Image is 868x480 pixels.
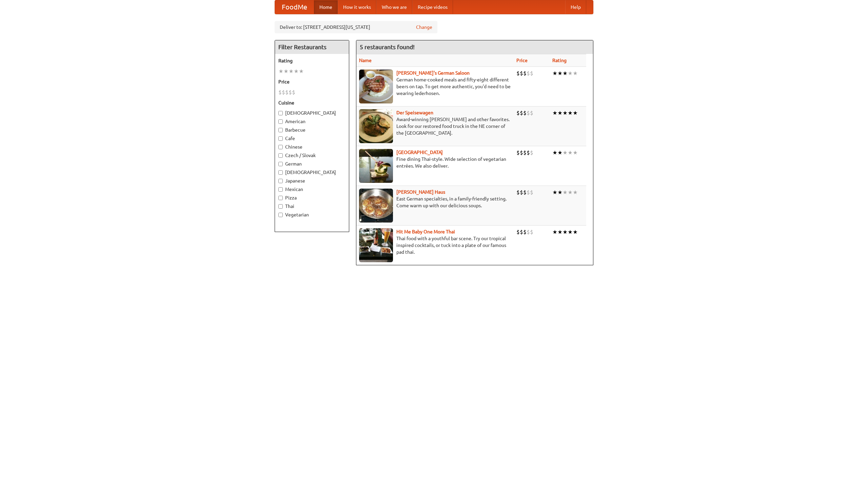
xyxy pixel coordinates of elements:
li: $ [285,89,289,96]
a: FoodMe [275,0,314,14]
label: [DEMOGRAPHIC_DATA] [278,110,346,116]
h5: Price [278,78,346,85]
p: Fine dining Thai-style. Wide selection of vegetarian entrées. We also deliver. [359,156,511,169]
li: $ [530,189,533,196]
li: ★ [283,68,289,75]
input: Chinese [278,145,283,149]
label: [DEMOGRAPHIC_DATA] [278,169,346,176]
label: American [278,118,346,125]
li: $ [530,109,533,117]
li: ★ [573,189,578,196]
li: $ [520,228,523,236]
label: Cafe [278,135,346,142]
a: Der Speisewagen [396,110,433,115]
li: $ [523,109,527,117]
li: $ [527,189,530,196]
li: $ [282,89,285,96]
input: Cafe [278,136,283,141]
li: $ [289,89,292,96]
div: Deliver to: [STREET_ADDRESS][US_STATE] [275,21,437,33]
a: How it works [338,0,376,14]
a: Rating [552,58,567,63]
li: ★ [552,189,557,196]
a: Home [314,0,338,14]
h5: Rating [278,57,346,64]
li: ★ [568,109,573,117]
li: $ [516,149,520,156]
input: [DEMOGRAPHIC_DATA] [278,170,283,175]
input: Vegetarian [278,213,283,217]
li: $ [516,109,520,117]
li: $ [516,189,520,196]
li: $ [520,189,523,196]
label: Barbecue [278,127,346,133]
label: Mexican [278,186,346,193]
li: $ [516,70,520,77]
li: ★ [278,68,283,75]
a: Change [416,24,432,31]
li: ★ [563,109,568,117]
img: babythai.jpg [359,228,393,262]
a: [PERSON_NAME] Haus [396,189,445,195]
li: $ [527,70,530,77]
li: ★ [552,70,557,77]
li: ★ [557,70,563,77]
li: $ [278,89,282,96]
label: German [278,160,346,167]
input: Mexican [278,187,283,192]
a: Price [516,58,528,63]
li: $ [520,109,523,117]
a: Hit Me Baby One More Thai [396,229,455,234]
li: $ [516,228,520,236]
li: ★ [289,68,294,75]
a: Recipe videos [412,0,453,14]
li: ★ [552,109,557,117]
input: [DEMOGRAPHIC_DATA] [278,111,283,115]
img: speisewagen.jpg [359,109,393,143]
li: $ [527,109,530,117]
input: Japanese [278,179,283,183]
li: ★ [568,149,573,156]
h5: Cuisine [278,99,346,106]
li: $ [523,228,527,236]
label: Chinese [278,143,346,150]
label: Pizza [278,194,346,201]
ng-pluralize: 5 restaurants found! [360,44,415,50]
li: $ [520,149,523,156]
input: American [278,119,283,124]
li: $ [523,70,527,77]
h4: Filter Restaurants [275,40,349,54]
li: ★ [573,228,578,236]
li: $ [527,228,530,236]
img: kohlhaus.jpg [359,189,393,223]
li: $ [530,70,533,77]
p: Award-winning [PERSON_NAME] and other favorites. Look for our restored food truck in the NE corne... [359,116,511,136]
li: ★ [573,109,578,117]
label: Thai [278,203,346,210]
li: ★ [573,70,578,77]
input: Thai [278,204,283,209]
li: ★ [568,228,573,236]
li: $ [523,189,527,196]
li: ★ [557,228,563,236]
li: ★ [557,189,563,196]
li: ★ [568,70,573,77]
li: ★ [557,109,563,117]
li: ★ [563,70,568,77]
li: $ [520,70,523,77]
li: $ [292,89,295,96]
input: German [278,162,283,166]
a: Who we are [376,0,412,14]
li: $ [523,149,527,156]
li: ★ [299,68,304,75]
input: Czech / Slovak [278,153,283,158]
a: [PERSON_NAME]'s German Saloon [396,70,470,76]
p: Thai food with a youthful bar scene. Try our tropical inspired cocktails, or tuck into a plate of... [359,235,511,255]
a: Help [565,0,586,14]
li: ★ [552,149,557,156]
a: [GEOGRAPHIC_DATA] [396,150,443,155]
